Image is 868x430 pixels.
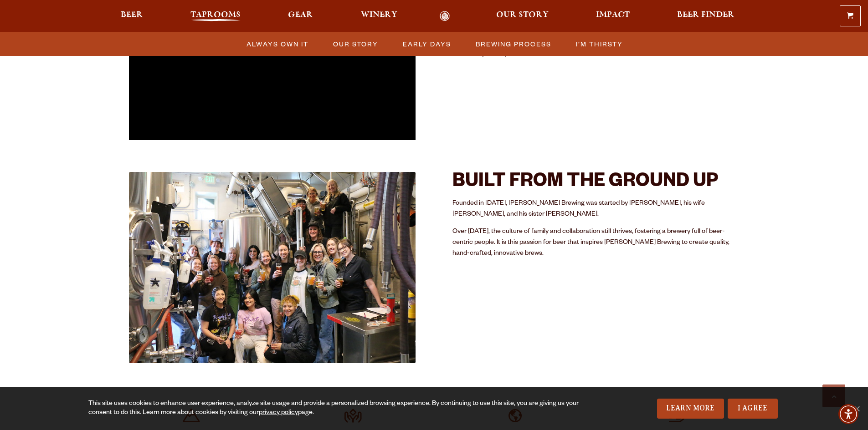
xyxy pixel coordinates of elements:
a: Always Own It [241,37,313,51]
a: Beer Finder [671,11,740,21]
a: Beer [115,11,149,21]
a: Our Story [328,37,383,51]
span: Early Days [403,37,451,51]
img: 54348824830_b50c9cb262_c [129,172,416,363]
span: Beer [121,11,143,19]
a: Scroll to top [822,384,845,407]
a: I Agree [728,399,778,419]
a: privacy policy [259,410,298,417]
span: Winery [361,11,397,19]
span: Always Own It [247,37,308,51]
a: Gear [282,11,319,21]
span: Taprooms [190,11,241,19]
a: Early Days [397,37,456,51]
span: Beer Finder [677,11,734,19]
span: Gear [288,11,313,19]
a: Impact [590,11,636,21]
a: Odell Home [428,11,462,21]
a: Learn More [657,399,724,419]
div: Accessibility Menu [838,404,858,424]
p: Over [DATE], the culture of family and collaboration still thrives, fostering a brewery full of b... [452,227,740,259]
span: Brewing Process [476,37,551,51]
a: Winery [355,11,403,21]
div: This site uses cookies to enhance user experience, analyze site usage and provide a personalized ... [88,400,582,418]
a: Our Story [490,11,555,21]
p: Founded in [DATE], [PERSON_NAME] Brewing was started by [PERSON_NAME], his wife [PERSON_NAME], an... [452,198,740,220]
span: Impact [596,11,630,19]
a: Taprooms [185,11,247,21]
span: I’m Thirsty [576,37,623,51]
h2: BUILT FROM THE GROUND UP [452,172,740,194]
a: I’m Thirsty [570,37,627,51]
a: Brewing Process [470,37,556,51]
span: Our Story [333,37,378,51]
span: Our Story [496,11,549,19]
